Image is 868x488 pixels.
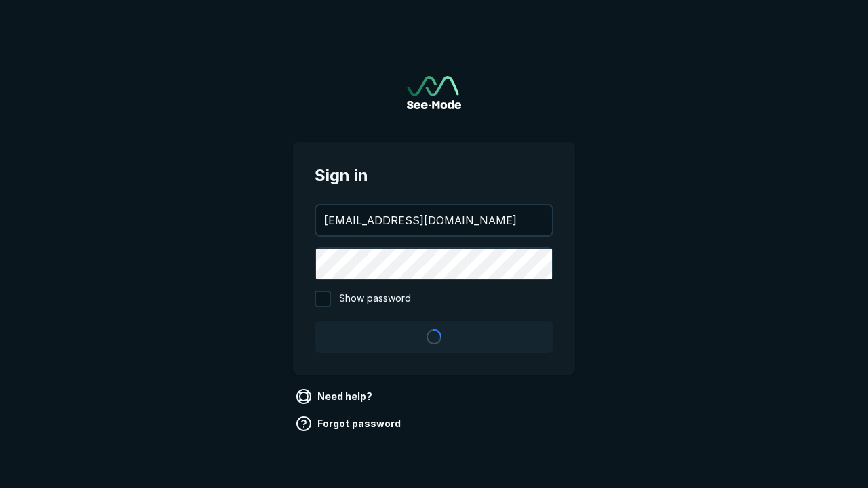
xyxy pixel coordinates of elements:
a: Forgot password [293,413,406,434]
a: Go to sign in [407,76,461,109]
span: Sign in [315,163,553,188]
span: Show password [339,291,411,307]
img: See-Mode Logo [407,76,461,109]
input: your@email.com [316,205,552,235]
a: Need help? [293,386,378,407]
